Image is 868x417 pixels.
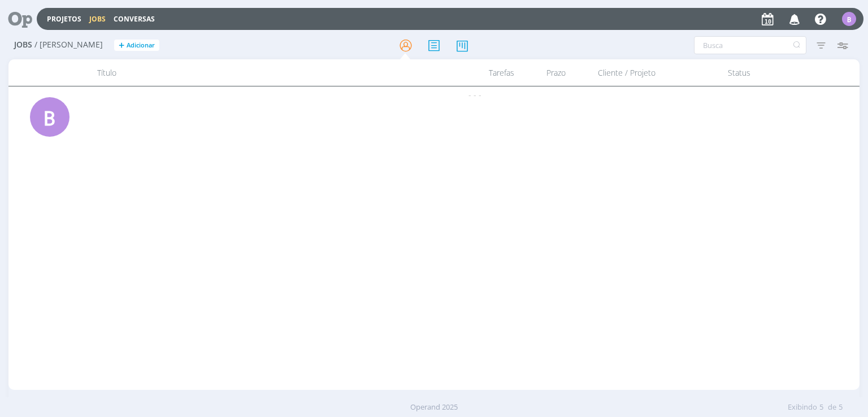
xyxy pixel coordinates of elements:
[44,15,85,24] button: Projetos
[828,402,836,413] span: de
[721,59,817,86] div: Status
[114,40,159,51] button: +Adicionar
[114,14,155,24] a: Conversas
[841,9,857,29] button: B
[90,89,859,101] div: - - -
[14,40,32,50] span: Jobs
[521,59,591,86] div: Prazo
[839,402,843,413] span: 5
[86,15,109,24] button: Jobs
[89,14,106,24] a: Jobs
[788,402,817,413] span: Exibindo
[453,59,521,86] div: Tarefas
[127,42,155,49] span: Adicionar
[34,40,103,50] span: / [PERSON_NAME]
[30,97,70,137] div: B
[842,12,856,26] div: B
[694,36,806,54] input: Busca
[110,15,158,24] button: Conversas
[47,14,81,24] a: Projetos
[90,59,453,86] div: Título
[119,40,124,51] span: +
[591,59,721,86] div: Cliente / Projeto
[819,402,823,413] span: 5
